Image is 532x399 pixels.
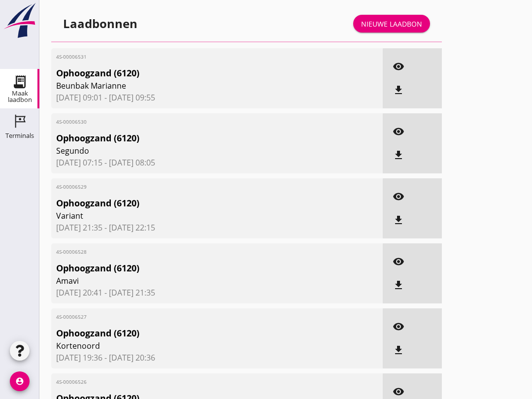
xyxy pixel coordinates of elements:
[56,66,324,80] span: Ophoogzand (6120)
[56,118,324,126] span: 4S-00006530
[56,80,324,92] span: Beunbak Marianne
[393,84,404,96] i: file_download
[393,321,404,332] i: visibility
[393,386,404,398] i: visibility
[393,61,404,72] i: visibility
[393,126,404,137] i: visibility
[56,378,324,386] span: 4S-00006526
[63,16,137,32] div: Laadbonnen
[5,133,34,139] div: Terminals
[393,149,404,161] i: file_download
[393,256,404,267] i: visibility
[361,19,422,29] div: Nieuwe laadbon
[56,313,324,321] span: 4S-00006527
[56,340,324,352] span: Kortenoord
[393,214,404,226] i: file_download
[56,222,378,233] span: [DATE] 21:35 - [DATE] 22:15
[56,132,324,145] span: Ophoogzand (6120)
[56,248,324,256] span: 4S-00006528
[56,157,378,168] span: [DATE] 07:15 - [DATE] 08:05
[56,275,324,287] span: Amavi
[56,183,324,191] span: 4S-00006529
[393,191,404,202] i: visibility
[56,352,378,364] span: [DATE] 19:36 - [DATE] 20:36
[56,197,324,210] span: Ophoogzand (6120)
[56,92,378,103] span: [DATE] 09:01 - [DATE] 09:55
[393,344,404,356] i: file_download
[56,53,324,61] span: 4S-00006531
[393,279,404,291] i: file_download
[56,210,324,222] span: Variant
[56,145,324,157] span: Segundo
[56,327,324,340] span: Ophoogzand (6120)
[56,262,324,275] span: Ophoogzand (6120)
[10,371,30,391] i: account_circle
[2,2,37,39] img: logo-small.a267ee39.svg
[56,287,378,299] span: [DATE] 20:41 - [DATE] 21:35
[353,15,430,33] a: Nieuwe laadbon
